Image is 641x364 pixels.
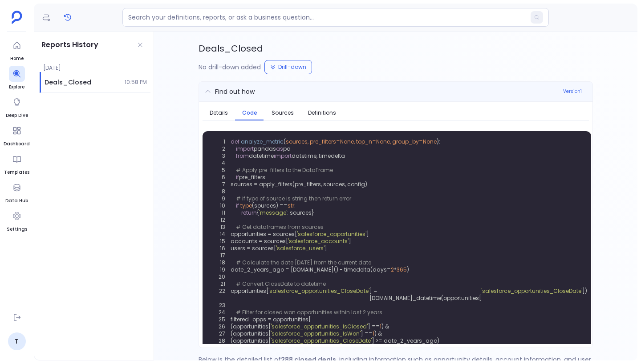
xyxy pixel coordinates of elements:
[372,337,439,344] span: ] >= date_2_years_ago)
[259,209,287,216] span: 'message'
[481,288,582,302] span: 'salesforce_opportunities_CloseDate'
[213,288,231,302] span: 22
[213,280,231,288] span: 21
[288,202,294,209] span: str
[236,224,324,231] span: # Get dataframes from sources
[4,123,30,148] a: Dashboard
[199,62,261,72] div: No drill-down added
[257,209,259,216] span: {
[281,355,336,364] strong: 288 closed deals
[4,151,29,176] a: Templates
[236,152,249,160] span: from
[4,140,30,148] span: Dashboard
[203,105,235,120] button: Details
[236,202,239,209] span: if
[254,145,276,152] span: pandas
[236,167,333,174] span: # Apply pre-filters to the DataFrame
[213,174,231,181] span: 6
[45,77,119,87] p: Deals_Closed
[241,138,284,145] span: analyze_metric
[213,181,580,188] span: sources = apply_filters(pre_filters, sources, config)
[5,180,28,204] a: Data Hub
[7,208,27,233] a: Settings
[231,337,271,344] span: (opportunities[
[437,138,440,145] span: ):
[235,105,264,120] button: Code
[4,169,29,176] span: Templates
[213,224,231,231] span: 13
[236,280,326,288] span: # Convert CloseDate to datetime
[213,245,231,252] span: 16
[241,209,257,216] span: return
[236,195,351,202] span: # if type of source is string then return error
[213,188,231,195] span: 8
[215,87,255,96] div: Find out how
[213,259,231,266] span: 18
[297,231,366,238] span: 'salesforce_opportunities'
[582,288,587,302] span: ])
[213,209,231,216] span: 11
[231,238,288,245] span: accounts = sources[
[213,309,231,316] span: 24
[292,152,345,160] span: datetime, timedelta
[231,138,239,145] span: def
[199,42,593,55] p: Deals_Closed
[287,209,314,216] span: : sources}
[61,10,75,24] button: Reports History
[213,138,231,145] span: 1
[231,288,268,302] span: opportunities[
[271,323,368,330] span: 'salesforce_opportunities_IsClosed'
[397,266,407,273] span: 365
[340,138,354,145] span: None
[213,316,580,323] span: filtered_opps = opportunities[
[391,266,394,273] span: 2
[199,82,592,101] div: Find out howVersion1
[252,202,288,209] span: (sources) ==
[325,245,327,252] span: ]
[373,330,374,337] span: 1
[381,323,389,330] span: ) &
[213,302,231,309] span: 23
[213,145,231,152] span: 2
[199,101,592,348] div: Find out howVersion1
[236,309,382,316] span: # Filter for closed won opportunities within last 2 years
[213,181,231,188] span: 7
[8,332,26,350] a: T
[213,216,231,224] span: 12
[271,330,361,337] span: 'salesforce_opportunities_IsWon'
[264,105,301,120] button: Sources
[368,323,380,330] span: ] ==
[6,94,28,119] a: Deep Dive
[369,288,481,302] span: ] = [DOMAIN_NAME]_datetime(opportunities[
[213,167,231,174] span: 5
[390,138,423,145] span: , group_by=
[294,202,296,209] span: :
[558,85,587,98] button: Version1
[41,39,98,51] h3: Reports History
[240,202,252,209] span: type
[12,11,22,24] img: petavue logo
[239,174,267,181] span: pre_filters:
[9,55,25,62] span: Home
[128,13,526,22] input: Search your definitions, reports, or ask a business question...
[213,160,231,167] span: 4
[236,259,371,266] span: # Calculate the date [DATE] from the current date
[407,266,409,273] span: )
[9,66,25,91] a: Explore
[264,60,312,74] button: Drill-down
[213,252,231,259] span: 17
[271,337,372,344] span: 'salesforce_opportunities_CloseDate'
[213,231,231,238] span: 14
[354,138,376,145] span: , top_n=
[213,330,231,337] span: 27
[6,112,28,119] span: Deep Dive
[276,245,325,252] span: 'salesforce_users'
[125,79,147,86] span: 10:58 PM
[213,195,231,202] span: 9
[213,273,231,280] span: 20
[40,62,150,72] div: [DATE]
[203,105,589,120] div: search tabs
[39,10,53,24] button: Definitions
[284,138,286,145] span: (
[288,238,349,245] span: 'salesforce_accounts'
